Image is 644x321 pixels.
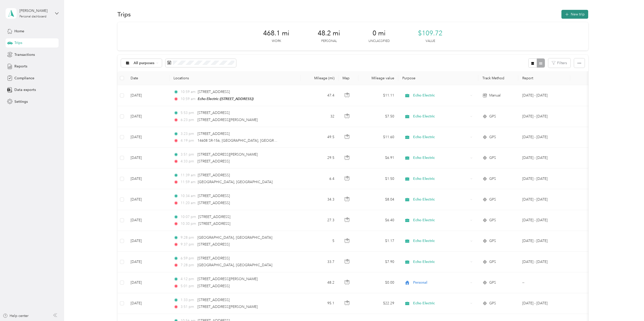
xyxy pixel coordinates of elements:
[489,301,496,306] span: GPS
[518,127,570,148] td: Aug 1 - 31, 2025
[518,148,570,168] td: Aug 1 - 31, 2025
[518,189,570,210] td: Aug 1 - 31, 2025
[181,297,195,303] span: 1:33 pm
[181,193,195,199] span: 10:34 am
[561,10,588,19] button: New trip
[127,210,169,231] td: [DATE]
[127,189,169,210] td: [DATE]
[518,293,570,314] td: Aug 1 - 31, 2025
[197,298,230,302] span: [STREET_ADDRESS]
[413,238,468,244] span: Echo Electric
[127,85,169,106] td: [DATE]
[301,106,338,127] td: 32
[489,176,496,182] span: GPS
[127,148,169,168] td: [DATE]
[198,215,230,219] span: [STREET_ADDRESS]
[181,276,195,282] span: 4:12 pm
[318,29,340,37] span: 48.2 mi
[413,176,468,182] span: Echo Electric
[198,90,230,94] span: [STREET_ADDRESS]
[301,85,338,106] td: 47.4
[198,180,273,184] span: [GEOGRAPHIC_DATA], [GEOGRAPHIC_DATA]
[418,29,442,37] span: $109.72
[518,71,570,85] th: Report
[127,293,169,314] td: [DATE]
[181,138,195,143] span: 4:19 pm
[301,168,338,189] td: 6.4
[358,272,398,293] td: $0.00
[14,99,28,104] span: Settings
[518,85,570,106] td: Aug 1 - 31, 2025
[181,262,195,268] span: 7:28 pm
[198,173,230,177] span: [STREET_ADDRESS]
[181,131,195,137] span: 3:23 pm
[3,313,29,318] button: Help center
[197,277,258,281] span: [STREET_ADDRESS][PERSON_NAME]
[197,111,230,115] span: [STREET_ADDRESS]
[272,39,281,43] p: Work
[127,127,169,148] td: [DATE]
[489,280,496,285] span: GPS
[489,197,496,202] span: GPS
[358,252,398,272] td: $7.90
[181,235,195,240] span: 9:28 pm
[197,305,258,309] span: [STREET_ADDRESS][PERSON_NAME]
[518,210,570,231] td: Aug 1 - 31, 2025
[127,168,169,189] td: [DATE]
[413,93,468,98] span: Echo Electric
[358,148,398,168] td: $6.91
[413,217,468,223] span: Echo Electric
[197,132,230,136] span: [STREET_ADDRESS]
[358,231,398,252] td: $1.17
[478,71,518,85] th: Track Method
[358,168,398,189] td: $1.50
[181,152,195,157] span: 3:51 pm
[426,39,435,43] p: Value
[197,118,258,122] span: [STREET_ADDRESS][PERSON_NAME]
[321,39,337,43] p: Personal
[181,117,195,123] span: 6:23 pm
[14,40,22,45] span: Trips
[358,85,398,106] td: $11.11
[413,197,468,202] span: Echo Electric
[413,114,468,119] span: Echo Electric
[19,8,51,13] div: [PERSON_NAME]
[301,231,338,252] td: 5
[398,71,478,85] th: Purpose
[198,194,230,198] span: [STREET_ADDRESS]
[197,235,272,240] span: [GEOGRAPHIC_DATA], [GEOGRAPHIC_DATA]
[197,138,296,143] span: 14608 SR-156, [GEOGRAPHIC_DATA], [GEOGRAPHIC_DATA]
[198,221,230,226] span: [STREET_ADDRESS]
[181,96,195,102] span: 10:59 am
[197,284,230,288] span: [STREET_ADDRESS]
[301,189,338,210] td: 34.3
[518,272,570,293] td: --
[518,106,570,127] td: Aug 1 - 31, 2025
[413,280,468,285] span: Personal
[127,71,169,85] th: Date
[169,71,301,85] th: Locations
[181,304,195,310] span: 3:51 pm
[301,127,338,148] td: 49.5
[358,293,398,314] td: $22.29
[181,110,195,116] span: 5:53 pm
[197,242,230,246] span: [STREET_ADDRESS]
[413,134,468,140] span: Echo Electric
[301,148,338,168] td: 29.5
[197,256,230,260] span: [STREET_ADDRESS]
[181,221,196,227] span: 10:30 pm
[358,106,398,127] td: $7.50
[127,106,169,127] td: [DATE]
[127,252,169,272] td: [DATE]
[518,168,570,189] td: Aug 1 - 31, 2025
[134,61,155,65] span: All purposes
[489,114,496,119] span: GPS
[358,189,398,210] td: $8.04
[14,76,34,81] span: Compliance
[301,252,338,272] td: 33.7
[616,293,644,321] iframe: Everlance-gr Chat Button Frame
[14,52,35,57] span: Transactions
[198,97,254,101] span: Echo Electric ([STREET_ADDRESS])
[518,231,570,252] td: Aug 1 - 31, 2025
